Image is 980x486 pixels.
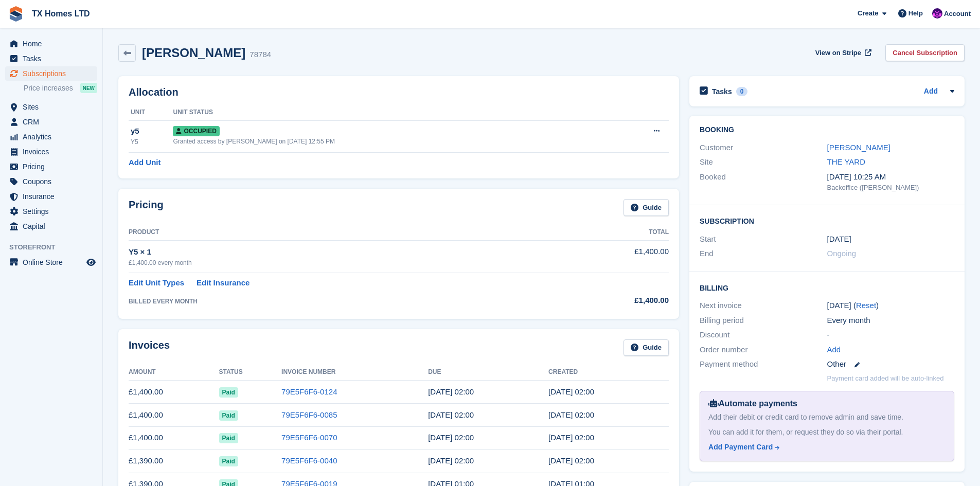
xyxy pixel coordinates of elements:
td: £1,400.00 [129,381,219,404]
time: 2025-03-28 01:00:00 UTC [827,233,851,245]
a: Add [924,86,938,98]
div: End [700,248,827,260]
th: Status [219,364,282,381]
a: menu [5,189,97,204]
div: [DATE] ( ) [827,300,954,312]
span: Create [858,8,878,19]
a: menu [5,159,97,174]
time: 2025-06-29 01:00:00 UTC [428,410,474,419]
a: menu [5,204,97,219]
span: Storefront [9,242,102,253]
th: Total [549,224,669,241]
span: Analytics [23,130,84,144]
div: Every month [827,315,954,327]
img: stora-icon-8386f47178a22dfd0bd8f6a31ec36ba5ce8667c1dd55bd0f319d3a0aa187defe.svg [8,6,24,22]
p: Payment card added will be auto-linked [827,373,944,384]
div: Backoffice ([PERSON_NAME]) [827,183,954,193]
span: Help [908,8,923,19]
td: £1,390.00 [129,449,219,473]
a: Add [827,344,841,356]
span: Online Store [23,255,84,269]
span: Sites [23,100,84,114]
span: Insurance [23,189,84,204]
time: 2025-04-29 01:00:00 UTC [428,456,474,465]
span: Settings [23,204,84,219]
time: 2025-05-28 01:00:53 UTC [548,433,594,442]
div: Automate payments [708,398,946,410]
h2: Invoices [129,339,170,356]
a: menu [5,66,97,81]
a: Reset [856,301,876,310]
div: Next invoice [700,300,827,312]
time: 2025-06-28 01:00:30 UTC [548,410,594,419]
a: menu [5,219,97,233]
div: 78784 [250,49,271,61]
a: menu [5,115,97,129]
td: £1,400.00 [129,426,219,449]
span: Ongoing [827,249,857,258]
th: Product [129,224,549,241]
a: menu [5,174,97,189]
a: menu [5,255,97,269]
a: Add Payment Card [708,442,941,453]
h2: Allocation [129,86,669,98]
span: Pricing [23,159,84,174]
div: 0 [736,87,748,96]
div: £1,400.00 every month [129,258,549,267]
a: Edit Insurance [197,277,250,289]
span: Account [944,9,971,19]
a: menu [5,51,97,66]
span: Home [23,37,84,51]
h2: Tasks [712,87,732,96]
td: £1,400.00 [129,404,219,427]
span: View on Stripe [815,48,861,58]
th: Unit Status [173,104,610,121]
span: Coupons [23,174,84,189]
time: 2025-04-28 01:00:56 UTC [548,456,594,465]
a: 79E5F6F6-0124 [281,387,337,396]
div: Granted access by [PERSON_NAME] on [DATE] 12:55 PM [173,137,610,146]
span: Paid [219,410,238,421]
div: Site [700,156,827,168]
div: NEW [80,83,97,93]
span: Paid [219,433,238,443]
img: Neil Riddell [932,8,942,19]
div: Discount [700,329,827,341]
th: Invoice Number [281,364,428,381]
div: Add Payment Card [708,442,773,453]
a: 79E5F6F6-0040 [281,456,337,465]
td: £1,400.00 [549,240,669,273]
a: 79E5F6F6-0085 [281,410,337,419]
div: Payment method [700,358,827,370]
time: 2025-07-29 01:00:00 UTC [428,387,474,396]
span: CRM [23,115,84,129]
div: Start [700,233,827,245]
div: You can add it for them, or request they do so via their portal. [708,427,946,438]
a: Price increases NEW [24,82,97,94]
a: menu [5,37,97,51]
h2: Billing [700,282,954,293]
h2: Subscription [700,215,954,226]
a: 79E5F6F6-0070 [281,433,337,442]
div: Order number [700,344,827,356]
div: £1,400.00 [549,295,669,307]
div: - [827,329,954,341]
th: Amount [129,364,219,381]
a: menu [5,100,97,114]
div: Other [827,358,954,370]
a: THE YARD [827,157,865,166]
div: Add their debit or credit card to remove admin and save time. [708,412,946,423]
span: Occupied [173,126,219,136]
h2: [PERSON_NAME] [142,46,245,60]
th: Due [428,364,548,381]
th: Unit [129,104,173,121]
span: Paid [219,456,238,466]
a: menu [5,130,97,144]
span: Tasks [23,51,84,66]
div: BILLED EVERY MONTH [129,297,549,306]
span: Paid [219,387,238,398]
h2: Booking [700,126,954,134]
div: Billing period [700,315,827,327]
a: [PERSON_NAME] [827,143,890,152]
div: Y5 [131,137,173,147]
